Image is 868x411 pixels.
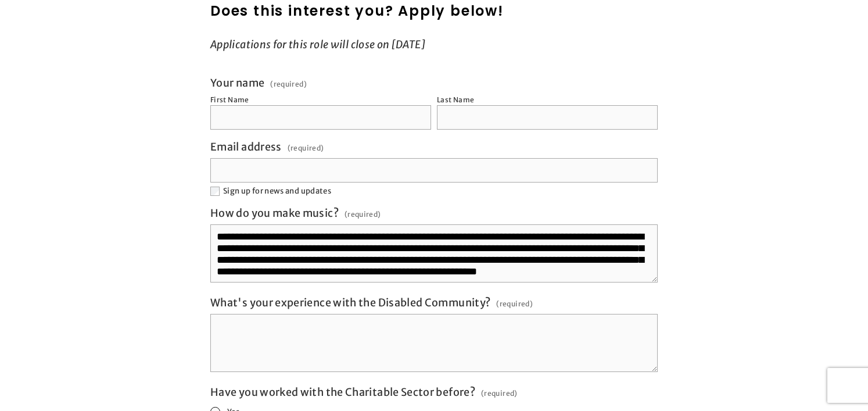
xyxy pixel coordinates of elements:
span: Have you worked with the Charitable Sector before? [210,385,475,399]
span: Sign up for news and updates [223,186,331,196]
span: (required) [481,385,518,401]
span: Your name [210,76,264,90]
span: What's your experience with the Disabled Community? [210,296,490,309]
span: Email address [210,140,282,153]
span: How do you make music? [210,206,339,220]
div: Last Name [437,95,474,104]
input: Sign up for news and updates [210,187,220,196]
em: Applications for this role will close on [DATE] [210,38,425,51]
span: (required) [270,81,307,88]
span: (required) [496,296,533,312]
span: (required) [345,206,381,222]
div: First Name [210,95,249,104]
h2: Does this interest you? Apply below! [210,1,658,22]
span: (required) [288,140,324,156]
